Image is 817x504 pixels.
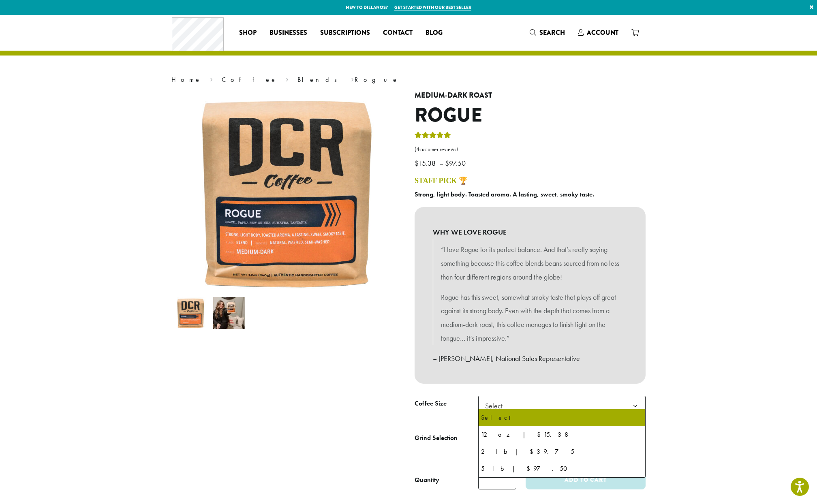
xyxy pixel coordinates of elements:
img: Rogue [175,297,207,329]
div: 2 lb | $39.75 [481,446,643,458]
span: Account [587,28,618,37]
a: (4customer reviews) [415,145,646,154]
div: Rated 5.00 out of 5 [415,130,451,143]
bdi: 15.38 [415,158,438,168]
a: Home [171,75,201,84]
button: Add to cart [526,471,646,489]
span: 4 [416,146,419,153]
a: Shop [233,26,263,39]
span: Shop [239,28,257,38]
a: Blends [297,75,342,84]
p: – [PERSON_NAME], National Sales Representative [433,352,627,365]
nav: Breadcrumb [171,75,646,85]
a: STAFF PICK 🏆 [415,177,468,185]
span: Contact [383,28,413,38]
div: 5 lb | $97.50 [481,463,643,475]
div: Quantity [415,475,439,485]
span: Search [539,28,565,37]
span: – [439,158,443,168]
b: WHY WE LOVE ROGUE [433,225,627,239]
b: Strong, light body. Toasted aroma. A lasting, sweet, smoky taste. [415,190,594,199]
bdi: 97.50 [445,158,468,168]
span: › [351,72,354,85]
img: Rogue - Image 2 [213,297,245,329]
span: Businesses [269,28,307,38]
a: Search [523,26,571,39]
label: Grind Selection [415,432,478,444]
a: Coffee [222,75,277,84]
p: Rogue has this sweet, somewhat smoky taste that plays off great against its strong body. Even wit... [441,290,619,345]
a: Get started with our best seller [394,4,471,11]
span: Select [482,398,511,414]
span: › [286,72,289,85]
p: “I love Rogue for its perfect balance. And that’s really saying something because this coffee ble... [441,243,619,284]
label: Coffee Size [415,398,478,410]
span: Subscriptions [320,28,370,38]
span: › [210,72,213,85]
h4: Medium-Dark Roast [415,91,646,100]
input: Product quantity [478,471,516,489]
span: $ [445,158,449,168]
span: Blog [426,28,443,38]
span: $ [415,158,419,168]
div: 12 oz | $15.38 [481,429,643,441]
h1: Rogue [415,104,646,127]
li: Select [479,409,645,426]
span: Select [478,396,646,416]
